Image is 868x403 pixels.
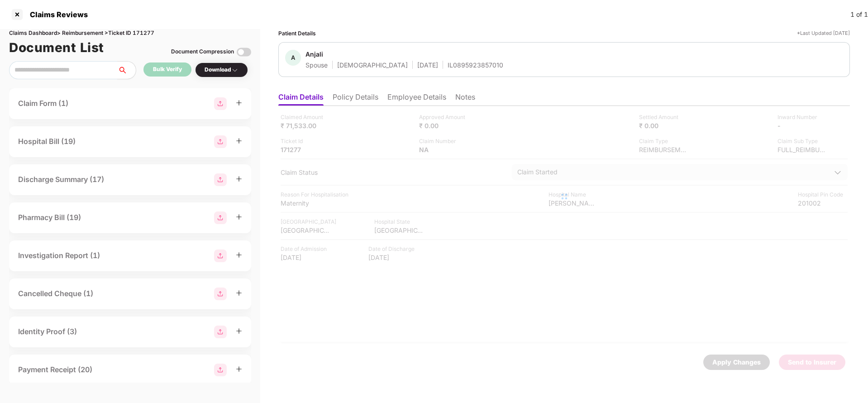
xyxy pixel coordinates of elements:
span: plus [236,366,242,372]
div: IL0895923857010 [448,61,503,69]
div: Investigation Report (1) [18,250,100,261]
img: svg+xml;base64,PHN2ZyBpZD0iR3JvdXBfMjg4MTMiIGRhdGEtbmFtZT0iR3JvdXAgMjg4MTMiIHhtbG5zPSJodHRwOi8vd3... [214,97,227,110]
div: Spouse [305,61,328,69]
img: svg+xml;base64,PHN2ZyBpZD0iR3JvdXBfMjg4MTMiIGRhdGEtbmFtZT0iR3JvdXAgMjg4MTMiIHhtbG5zPSJodHRwOi8vd3... [214,249,227,262]
div: *Last Updated [DATE] [797,29,850,38]
li: Notes [455,92,475,106]
span: plus [236,214,242,220]
div: Claims Reviews [24,10,88,19]
div: Download [205,66,238,74]
div: Payment Receipt (20) [18,364,92,375]
h1: Document List [9,38,104,58]
li: Employee Details [387,92,446,106]
img: svg+xml;base64,PHN2ZyBpZD0iR3JvdXBfMjg4MTMiIGRhdGEtbmFtZT0iR3JvdXAgMjg4MTMiIHhtbG5zPSJodHRwOi8vd3... [214,173,227,186]
div: Patient Details [278,29,316,38]
div: Identity Proof (3) [18,326,77,337]
div: Document Compression [171,48,234,56]
li: Claim Details [278,92,324,106]
img: svg+xml;base64,PHN2ZyBpZD0iR3JvdXBfMjg4MTMiIGRhdGEtbmFtZT0iR3JvdXAgMjg4MTMiIHhtbG5zPSJodHRwOi8vd3... [214,135,227,148]
img: svg+xml;base64,PHN2ZyBpZD0iR3JvdXBfMjg4MTMiIGRhdGEtbmFtZT0iR3JvdXAgMjg4MTMiIHhtbG5zPSJodHRwOi8vd3... [214,211,227,224]
div: Pharmacy Bill (19) [18,212,81,223]
div: Anjali [305,50,323,58]
span: search [117,67,136,74]
img: svg+xml;base64,PHN2ZyBpZD0iR3JvdXBfMjg4MTMiIGRhdGEtbmFtZT0iR3JvdXAgMjg4MTMiIHhtbG5zPSJodHRwOi8vd3... [214,364,227,376]
div: [DATE] [417,61,438,69]
div: [DEMOGRAPHIC_DATA] [337,61,408,69]
img: svg+xml;base64,PHN2ZyBpZD0iVG9nZ2xlLTMyeDMyIiB4bWxucz0iaHR0cDovL3d3dy53My5vcmcvMjAwMC9zdmciIHdpZH... [237,45,251,59]
div: Claim Form (1) [18,98,68,109]
button: search [117,61,136,79]
span: plus [236,328,242,334]
div: Cancelled Cheque (1) [18,288,93,299]
div: Discharge Summary (17) [18,174,104,185]
div: A [285,50,301,66]
img: svg+xml;base64,PHN2ZyBpZD0iR3JvdXBfMjg4MTMiIGRhdGEtbmFtZT0iR3JvdXAgMjg4MTMiIHhtbG5zPSJodHRwOi8vd3... [214,288,227,300]
span: plus [236,290,242,296]
div: Hospital Bill (19) [18,136,76,147]
li: Policy Details [333,92,378,106]
span: plus [236,176,242,182]
span: plus [236,252,242,258]
span: plus [236,100,242,106]
img: svg+xml;base64,PHN2ZyBpZD0iRHJvcGRvd24tMzJ4MzIiIHhtbG5zPSJodHRwOi8vd3d3LnczLm9yZy8yMDAwL3N2ZyIgd2... [231,67,238,74]
div: Claims Dashboard > Reimbursement > Ticket ID 171277 [9,29,251,38]
span: plus [236,138,242,144]
img: svg+xml;base64,PHN2ZyBpZD0iR3JvdXBfMjg4MTMiIGRhdGEtbmFtZT0iR3JvdXAgMjg4MTMiIHhtbG5zPSJodHRwOi8vd3... [214,326,227,338]
div: Bulk Verify [153,65,182,74]
div: 1 of 1 [850,10,868,19]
